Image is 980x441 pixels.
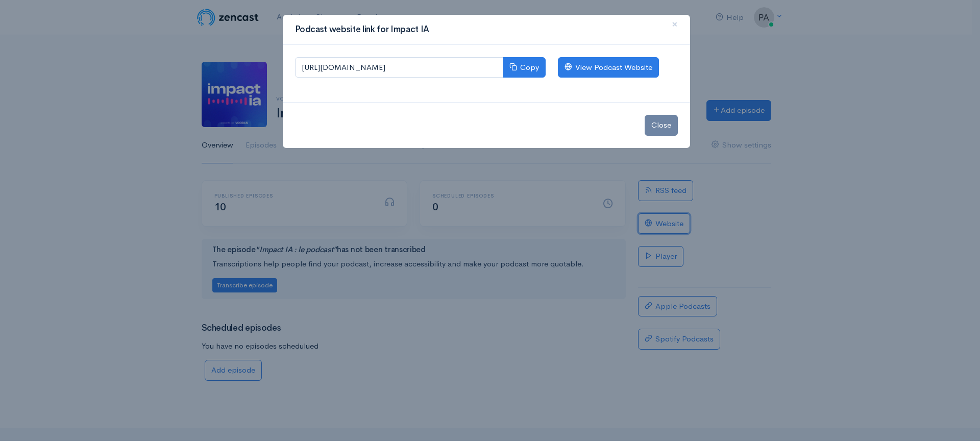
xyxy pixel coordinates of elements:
h3: Podcast website link for Impact IA [295,23,429,36]
a: View Podcast Website [558,57,659,78]
button: Close [659,11,690,39]
span: × [672,17,678,32]
button: Close [645,115,678,136]
button: Copy [503,57,546,78]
